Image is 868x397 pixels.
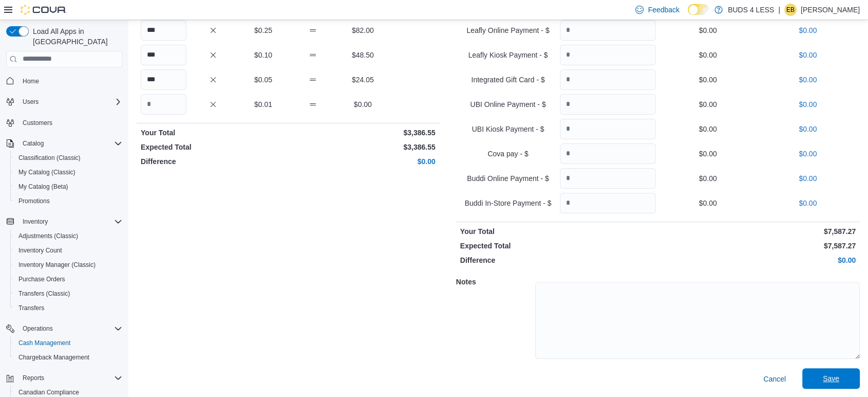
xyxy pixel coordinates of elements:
[290,142,436,152] p: $3,386.55
[2,115,126,130] button: Customers
[18,75,43,87] a: Home
[18,246,62,255] span: Inventory Count
[760,99,856,110] p: $0.00
[23,218,48,226] span: Inventory
[23,324,53,333] span: Operations
[2,74,126,88] button: Home
[18,96,122,108] span: Users
[10,179,126,194] button: My Catalog (Beta)
[18,215,52,228] button: Inventory
[10,286,126,301] button: Transfers (Classic)
[560,45,656,65] input: Quantity
[14,273,122,285] span: Purchase Orders
[14,152,122,164] span: Classification (Classic)
[660,149,756,159] p: $0.00
[290,156,436,167] p: $0.00
[141,94,186,115] input: Quantity
[14,195,54,207] a: Promotions
[18,183,68,191] span: My Catalog (Beta)
[18,290,70,298] span: Transfers (Classic)
[18,275,65,283] span: Purchase Orders
[10,194,126,208] button: Promotions
[14,230,82,242] a: Adjustments (Classic)
[18,372,48,384] button: Reports
[778,4,780,16] p: |
[14,287,74,300] a: Transfers (Classic)
[2,214,126,229] button: Inventory
[141,45,186,65] input: Quantity
[141,142,286,152] p: Expected Total
[18,117,56,129] a: Customers
[763,374,786,384] span: Cancel
[560,143,656,164] input: Quantity
[802,368,860,389] button: Save
[10,165,126,179] button: My Catalog (Classic)
[18,137,122,150] span: Catalog
[14,287,122,300] span: Transfers (Classic)
[18,215,122,228] span: Inventory
[728,4,774,16] p: BUDS 4 LESS
[14,195,122,207] span: Promotions
[2,136,126,151] button: Catalog
[14,337,74,349] a: Cash Management
[290,128,436,138] p: $3,386.55
[340,25,386,35] p: $82.00
[460,50,556,60] p: Leafly Kiosk Payment - $
[760,75,856,85] p: $0.00
[14,302,48,314] a: Transfers
[784,4,797,16] div: Elisabeth Brown
[14,259,100,271] a: Inventory Manager (Classic)
[18,168,76,176] span: My Catalog (Classic)
[14,166,122,178] span: My Catalog (Classic)
[760,149,856,159] p: $0.00
[460,149,556,159] p: Cova pay - $
[823,373,839,384] span: Save
[660,50,756,60] p: $0.00
[14,302,122,314] span: Transfers
[660,124,756,134] p: $0.00
[23,139,44,148] span: Catalog
[340,75,386,85] p: $24.05
[18,261,96,269] span: Inventory Manager (Classic)
[10,336,126,350] button: Cash Management
[660,99,756,110] p: $0.00
[688,4,709,15] input: Dark Mode
[10,151,126,165] button: Classification (Classic)
[660,75,756,85] p: $0.00
[660,25,756,35] p: $0.00
[759,369,790,389] button: Cancel
[18,232,78,240] span: Adjustments (Classic)
[786,4,795,16] span: EB
[648,5,679,15] span: Feedback
[760,124,856,134] p: $0.00
[14,273,69,285] a: Purchase Orders
[240,99,286,110] p: $0.01
[18,372,122,384] span: Reports
[14,351,93,364] a: Chargeback Management
[560,94,656,115] input: Quantity
[18,388,79,396] span: Canadian Compliance
[560,69,656,90] input: Quantity
[760,25,856,35] p: $0.00
[10,272,126,286] button: Purchase Orders
[18,75,122,87] span: Home
[660,226,856,237] p: $7,587.27
[23,98,39,106] span: Users
[2,321,126,336] button: Operations
[10,258,126,272] button: Inventory Manager (Classic)
[18,322,57,335] button: Operations
[18,116,122,129] span: Customers
[14,181,122,193] span: My Catalog (Beta)
[18,137,48,150] button: Catalog
[10,229,126,243] button: Adjustments (Classic)
[760,198,856,208] p: $0.00
[18,353,89,362] span: Chargeback Management
[18,339,70,347] span: Cash Management
[560,119,656,139] input: Quantity
[460,255,656,265] p: Difference
[240,50,286,60] p: $0.10
[460,173,556,184] p: Buddi Online Payment - $
[14,152,85,164] a: Classification (Classic)
[560,193,656,213] input: Quantity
